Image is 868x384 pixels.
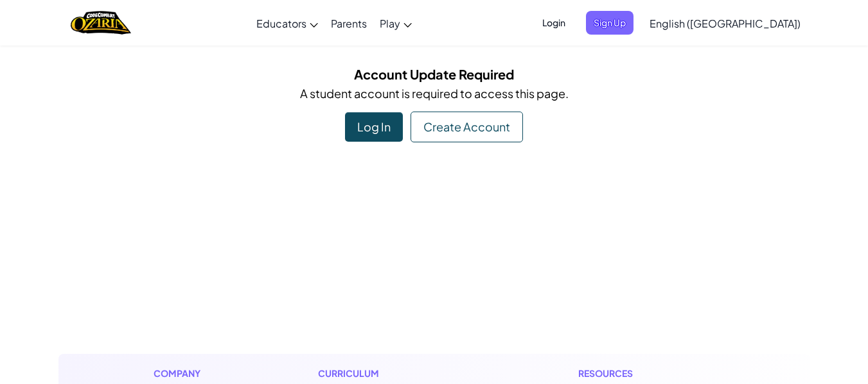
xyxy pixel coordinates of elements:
span: Educators [256,17,306,30]
h1: Curriculum [318,367,474,380]
span: English ([GEOGRAPHIC_DATA]) [650,17,801,30]
a: Ozaria by CodeCombat logo [71,10,130,36]
div: Create Account [411,112,523,142]
button: Sign Up [586,11,633,35]
a: English ([GEOGRAPHIC_DATA]) [643,6,807,40]
a: Play [373,6,418,40]
button: Login [535,11,573,35]
img: Home [71,10,130,36]
p: A student account is required to access this page. [68,84,801,103]
a: Parents [324,6,373,40]
h1: Resources [578,367,715,380]
a: Educators [250,6,324,40]
h5: Account Update Required [68,64,801,84]
div: Log In [345,112,403,142]
h1: Company [154,367,213,380]
span: Play [380,17,400,30]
